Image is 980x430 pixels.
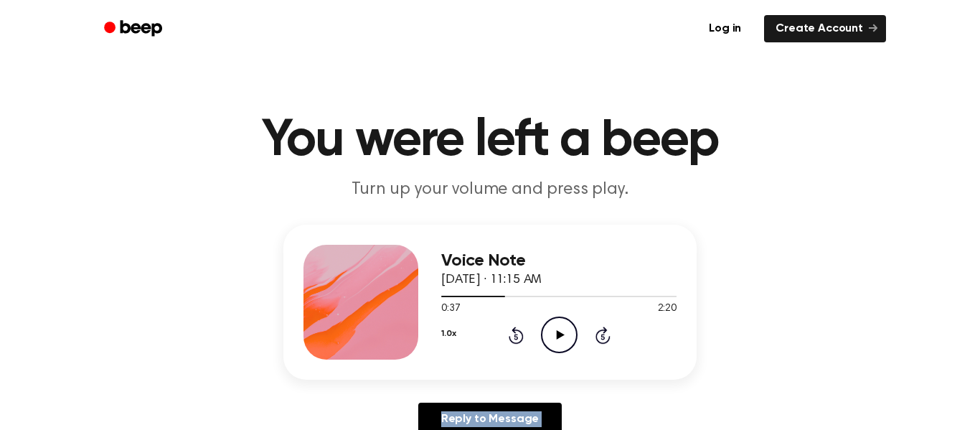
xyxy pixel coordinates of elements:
[764,15,886,42] a: Create Account
[441,302,460,317] span: 0:37
[441,322,456,346] button: 1.0x
[94,15,175,43] a: Beep
[441,274,542,286] span: [DATE] · 11:15 AM
[441,251,677,271] h3: Voice Note
[123,115,857,167] h1: You were left a beep
[658,302,677,317] span: 2:20
[215,178,765,202] p: Turn up your volume and press play.
[694,12,755,45] a: Log in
